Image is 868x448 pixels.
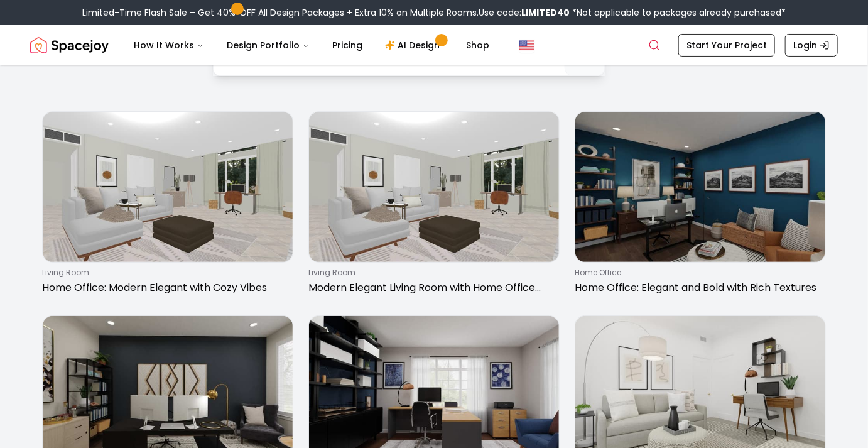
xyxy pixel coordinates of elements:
[456,33,499,58] a: Shop
[678,34,775,57] a: Start Your Project
[42,268,288,278] p: living room
[217,33,320,58] button: Design Portfolio
[30,33,109,58] img: Spacejoy Logo
[521,6,570,19] b: LIMITED40
[575,112,825,262] img: Home Office: Elegant and Bold with Rich Textures
[479,6,570,19] span: Use code:
[43,112,293,262] img: Home Office: Modern Elegant with Cozy Vibes
[124,33,214,58] button: How It Works
[570,6,786,19] span: *Not applicable to packages already purchased*
[575,111,826,300] a: Home Office: Elegant and Bold with Rich Textureshome officeHome Office: Elegant and Bold with Ric...
[575,268,821,278] p: home office
[519,38,534,53] img: United States
[42,111,293,300] a: Home Office: Modern Elegant with Cozy Vibesliving roomHome Office: Modern Elegant with Cozy Vibes
[82,6,786,19] div: Limited-Time Flash Sale – Get 40% OFF All Design Packages + Extra 10% on Multiple Rooms.
[309,112,559,262] img: Modern Elegant Living Room with Home Office Nook
[42,280,288,295] p: Home Office: Modern Elegant with Cozy Vibes
[124,33,499,58] nav: Main
[308,111,560,300] a: Modern Elegant Living Room with Home Office Nookliving roomModern Elegant Living Room with Home O...
[785,34,838,57] a: Login
[30,33,109,58] a: Spacejoy
[308,268,555,278] p: living room
[308,280,555,295] p: Modern Elegant Living Room with Home Office Nook
[575,280,821,295] p: Home Office: Elegant and Bold with Rich Textures
[30,25,838,65] nav: Global
[322,33,372,58] a: Pricing
[375,33,453,58] a: AI Design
